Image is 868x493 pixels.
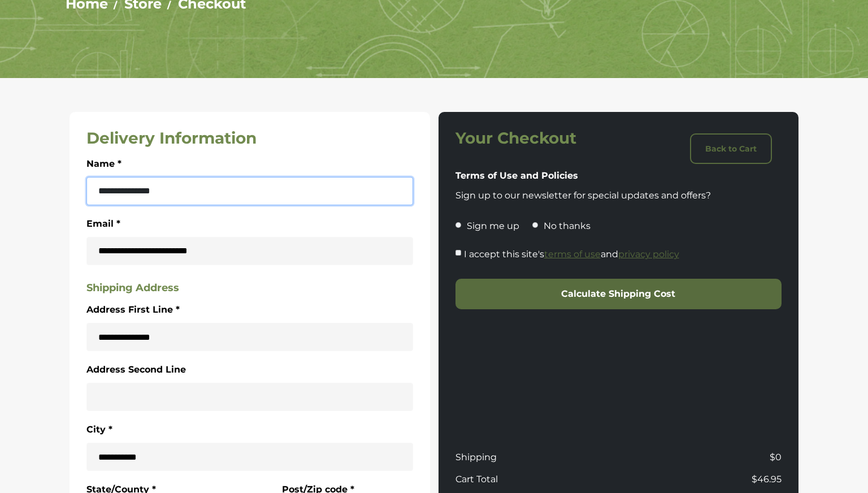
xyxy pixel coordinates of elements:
a: terms of use [544,249,601,260]
h3: Your Checkout [455,129,614,148]
label: Terms of Use and Policies [455,168,578,183]
p: $46.95 [623,473,782,486]
label: Address Second Line [86,362,186,377]
h5: Shipping Address [86,282,413,295]
label: Address First Line * [86,302,180,317]
label: Email * [86,217,120,231]
label: Name * [86,157,121,171]
label: City * [86,422,112,437]
p: $0 [623,451,782,464]
p: No thanks [544,219,591,233]
a: privacy policy [618,249,679,260]
p: Cart Total [455,473,614,486]
label: I accept this site's and [464,247,679,262]
p: Sign up to our newsletter for special updates and offers? [455,189,782,202]
button: Calculate Shipping Cost [455,279,782,309]
p: Sign me up [467,219,519,233]
a: Back to Cart [690,133,772,164]
p: Shipping [455,451,614,464]
h3: Delivery Information [86,129,413,148]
